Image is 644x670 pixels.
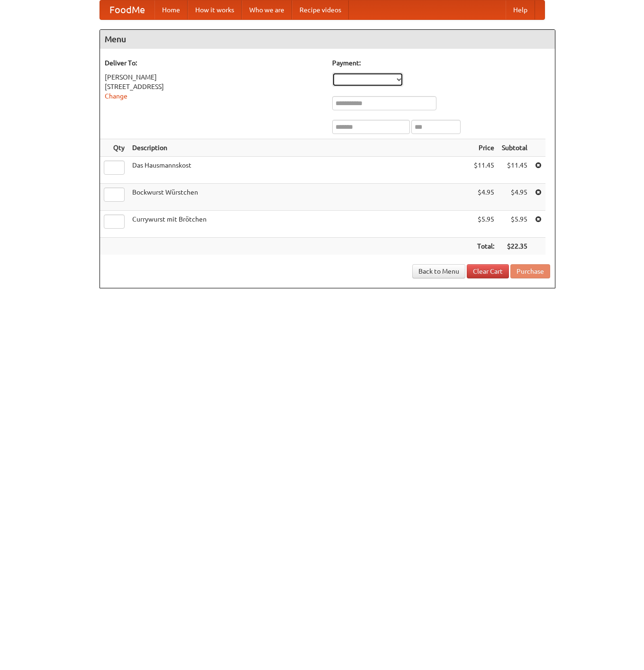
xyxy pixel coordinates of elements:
[332,58,550,68] h5: Payment:
[128,211,470,238] td: Currywurst mit Brötchen
[498,184,531,211] td: $4.95
[105,72,323,82] div: [PERSON_NAME]
[100,30,555,49] h4: Menu
[510,264,550,278] button: Purchase
[154,0,188,19] a: Home
[105,92,127,100] a: Change
[188,0,242,19] a: How it works
[498,238,531,255] th: $22.35
[128,139,470,157] th: Description
[506,0,535,19] a: Help
[470,211,498,238] td: $5.95
[470,184,498,211] td: $4.95
[498,139,531,157] th: Subtotal
[100,139,128,157] th: Qty
[467,264,509,278] a: Clear Cart
[100,0,154,19] a: FoodMe
[498,211,531,238] td: $5.95
[105,82,323,91] div: [STREET_ADDRESS]
[242,0,292,19] a: Who we are
[128,184,470,211] td: Bockwurst Würstchen
[470,139,498,157] th: Price
[470,157,498,184] td: $11.45
[105,58,323,68] h5: Deliver To:
[412,264,465,278] a: Back to Menu
[128,157,470,184] td: Das Hausmannskost
[470,238,498,255] th: Total:
[292,0,349,19] a: Recipe videos
[498,157,531,184] td: $11.45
